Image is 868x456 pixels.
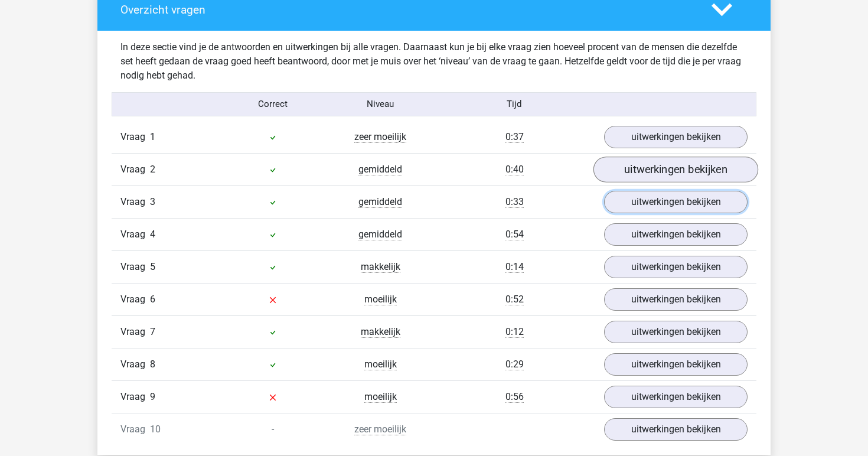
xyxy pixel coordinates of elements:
span: gemiddeld [358,164,402,175]
span: Vraag [120,162,150,177]
div: In deze sectie vind je de antwoorden en uitwerkingen bij alle vragen. Daarnaast kun je bij elke v... [112,40,756,83]
span: 4 [150,229,155,240]
span: 0:12 [505,326,524,338]
a: uitwerkingen bekijken [604,223,748,246]
span: Vraag [120,325,150,339]
span: Vraag [120,422,150,437]
span: Vraag [120,130,150,144]
span: 0:56 [505,391,524,403]
div: Niveau [327,97,434,111]
span: Vraag [120,195,150,209]
span: moeilijk [364,391,397,403]
span: 1 [150,131,155,142]
div: - [219,422,327,437]
a: uitwerkingen bekijken [604,126,748,148]
span: moeilijk [364,359,397,370]
span: 9 [150,391,155,402]
a: uitwerkingen bekijken [604,256,748,278]
span: Vraag [120,390,150,404]
span: 0:29 [505,359,524,370]
h4: Overzicht vragen [120,3,694,17]
span: Vraag [120,260,150,274]
span: 6 [150,294,155,305]
span: Vraag [120,292,150,307]
a: uitwerkingen bekijken [604,191,748,213]
span: Vraag [120,357,150,372]
span: 3 [150,196,155,207]
span: 0:52 [505,294,524,305]
div: Tijd [434,97,595,111]
a: uitwerkingen bekijken [593,157,758,183]
span: 8 [150,359,155,370]
span: 5 [150,261,155,272]
span: 10 [150,424,161,435]
a: uitwerkingen bekijken [604,288,748,311]
span: Vraag [120,227,150,242]
span: makkelijk [361,326,400,338]
a: uitwerkingen bekijken [604,321,748,343]
span: 0:14 [505,261,524,273]
a: uitwerkingen bekijken [604,386,748,408]
span: 0:33 [505,196,524,208]
a: uitwerkingen bekijken [604,418,748,441]
span: makkelijk [361,261,400,273]
span: zeer moeilijk [354,424,406,435]
div: Correct [220,97,327,111]
span: moeilijk [364,294,397,305]
span: 0:37 [505,131,524,143]
span: 2 [150,164,155,175]
span: 0:54 [505,229,524,240]
span: 7 [150,326,155,337]
span: gemiddeld [358,229,402,240]
span: gemiddeld [358,196,402,208]
span: zeer moeilijk [354,131,406,143]
a: uitwerkingen bekijken [604,353,748,376]
span: 0:40 [505,164,524,175]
